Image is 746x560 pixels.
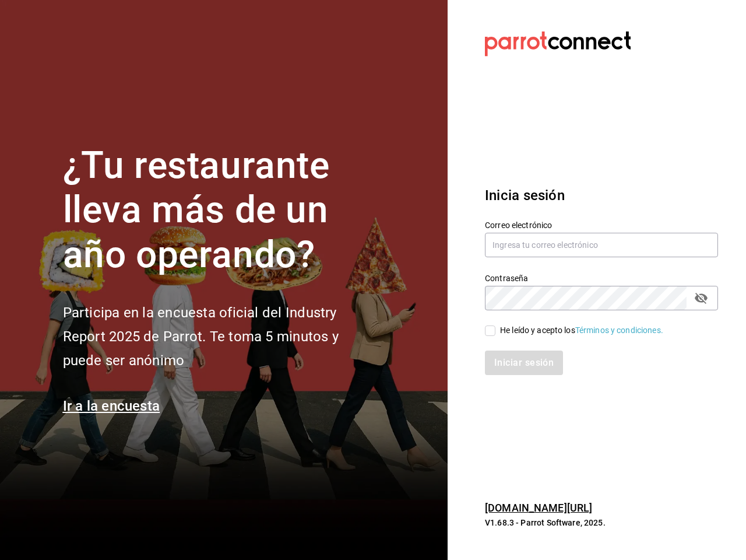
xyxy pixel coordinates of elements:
a: [DOMAIN_NAME][URL] [485,502,592,514]
h3: Inicia sesión [485,185,718,206]
div: He leído y acepto los [500,324,663,337]
input: Ingresa tu correo electrónico [485,233,718,257]
button: passwordField [691,288,711,308]
h2: Participa en la encuesta oficial del Industry Report 2025 de Parrot. Te toma 5 minutos y puede se... [63,301,378,372]
h1: ¿Tu restaurante lleva más de un año operando? [63,143,378,278]
label: Contraseña [485,274,718,282]
p: V1.68.3 - Parrot Software, 2025. [485,517,718,528]
a: Términos y condiciones. [575,325,663,335]
label: Correo electrónico [485,220,718,229]
a: Ir a la encuesta [63,398,160,414]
